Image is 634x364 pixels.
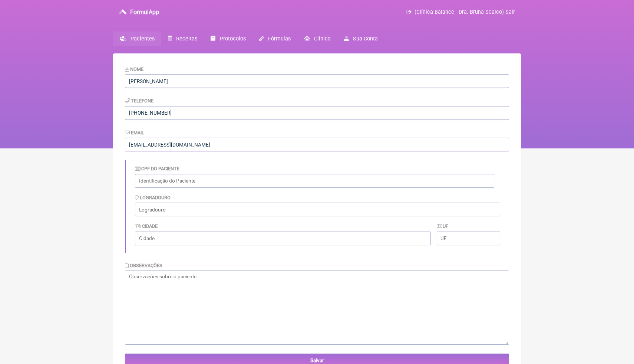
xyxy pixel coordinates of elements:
a: Pacientes [113,32,161,46]
input: Logradouro [135,203,500,216]
a: Sua Conta [337,32,384,46]
span: Clínica [314,36,331,42]
input: Nome do Paciente [125,74,509,88]
span: Pacientes [131,36,155,42]
span: (Clínica Balance - Dra. Bruna Scalco) Sair [415,9,515,15]
label: Observações [125,263,162,268]
input: Cidade [135,232,431,245]
span: Sua Conta [353,36,378,42]
span: Receitas [176,36,197,42]
a: (Clínica Balance - Dra. Bruna Scalco) Sair [406,9,515,15]
label: Logradouro [135,195,171,200]
input: UF [437,232,500,245]
input: 21 9124 2137 [125,106,509,120]
input: Identificação do Paciente [135,174,494,188]
span: Fórmulas [268,36,291,42]
label: Cidade [135,223,158,229]
span: Protocolos [220,36,246,42]
a: Clínica [297,32,337,46]
label: Telefone [125,98,153,104]
label: Email [125,130,144,135]
label: CPF do Paciente [135,166,179,171]
a: Protocolos [204,32,252,46]
a: Receitas [161,32,204,46]
a: Fórmulas [252,32,297,46]
label: Nome [125,66,143,72]
label: UF [437,223,449,229]
input: paciente@email.com [125,138,509,151]
h3: FormulApp [130,9,159,16]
